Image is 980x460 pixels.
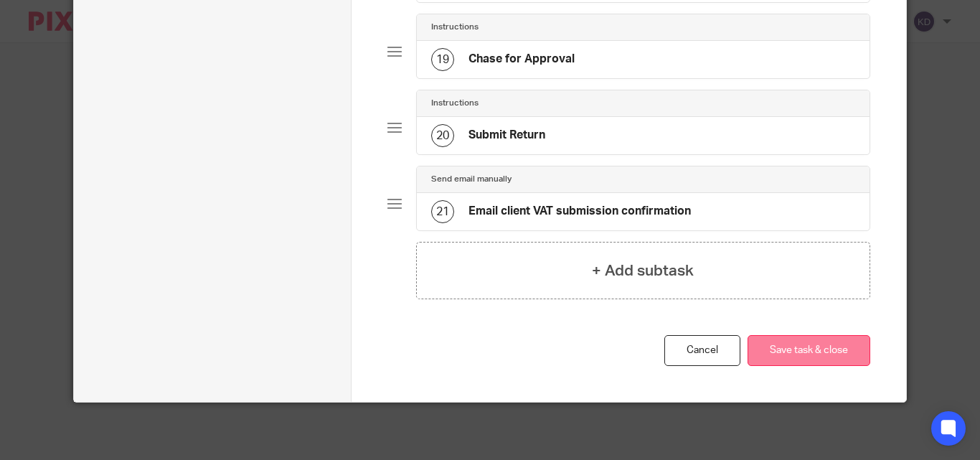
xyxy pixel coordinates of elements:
[748,335,870,366] button: Save task & close
[431,200,454,223] div: 21
[592,260,694,282] h4: + Add subtask
[431,174,512,185] h4: Send email manually
[431,98,479,109] h4: Instructions
[468,204,691,219] h4: Email client VAT submission confirmation
[468,52,575,67] h4: Chase for Approval
[431,22,479,33] h4: Instructions
[431,124,454,147] div: 20
[468,128,545,143] h4: Submit Return
[431,48,454,71] div: 19
[664,335,740,366] a: Cancel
